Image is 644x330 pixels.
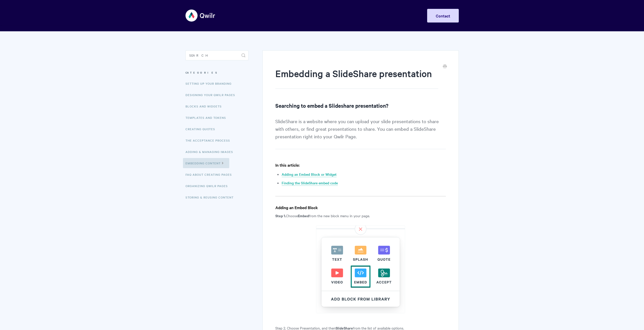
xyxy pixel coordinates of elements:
a: The Acceptance Process [185,135,234,145]
a: FAQ About Creating Pages [185,169,236,180]
strong: Step 1. [275,213,286,218]
a: Creating Quotes [185,124,219,134]
input: Search [185,50,248,60]
h2: Searching to embed a Slideshare presentation? [275,101,446,109]
a: Designing Your Qwilr Pages [185,90,239,100]
a: Blocks and Widgets [185,101,225,111]
p: Choose from the new block menu in your page. [275,213,446,219]
img: Qwilr Help Center [185,6,216,25]
a: Templates and Tokens [185,113,230,123]
strong: Embed [298,213,309,218]
h3: Categories [185,68,248,77]
a: Setting up your Branding [185,78,235,89]
a: Storing & Reusing Content [185,192,237,202]
a: Adding & Managing Images [185,147,237,157]
h4: In this article: [275,162,446,168]
a: Print this Article [443,64,447,70]
a: Adding an Embed Block or Widget [282,172,337,177]
h4: Adding an Embed Block [275,204,446,211]
h1: Embedding a SlideShare presentation [275,67,438,89]
p: SlideShare is a website where you can upload your slide presentations to share with others, or fi... [275,117,446,149]
a: Contact [427,9,459,23]
a: Organizing Qwilr Pages [185,181,232,191]
a: Embedding Content [183,158,229,168]
a: Finding the SlideShare embed code [282,180,338,186]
